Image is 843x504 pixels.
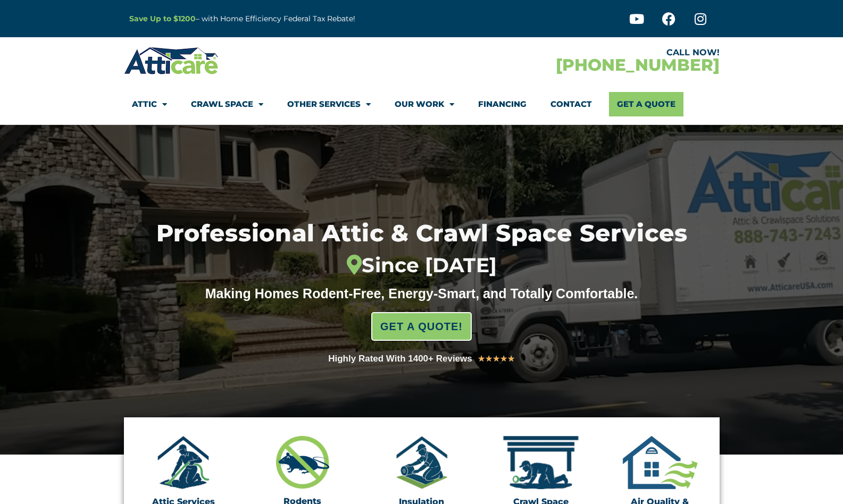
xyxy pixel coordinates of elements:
[478,352,515,366] div: 5/5
[500,352,507,366] i: ★
[485,352,493,366] i: ★
[129,13,474,25] p: – with Home Efficiency Federal Tax Rebate!
[102,254,742,278] div: Since [DATE]
[102,221,742,278] h1: Professional Attic & Crawl Space Services
[380,316,463,337] span: GET A QUOTE!
[287,92,371,116] a: Other Services
[185,285,658,301] div: Making Homes Rodent-Free, Energy-Smart, and Totally Comfortable.
[478,352,485,366] i: ★
[493,352,500,366] i: ★
[129,14,196,23] a: Save Up to $1200
[132,92,712,116] nav: Menu
[132,92,167,116] a: Attic
[371,312,472,341] a: GET A QUOTE!
[422,48,720,57] div: CALL NOW!
[507,352,515,366] i: ★
[478,92,527,116] a: Financing
[609,92,683,116] a: Get A Quote
[191,92,263,116] a: Crawl Space
[550,92,592,116] a: Contact
[395,92,454,116] a: Our Work
[328,351,472,366] div: Highly Rated With 1400+ Reviews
